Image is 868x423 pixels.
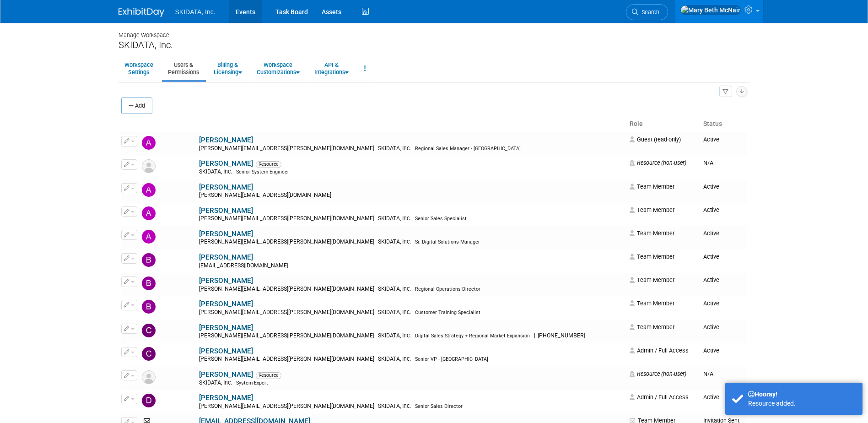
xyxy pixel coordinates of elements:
[630,183,674,190] span: Team Member
[630,253,674,260] span: Team Member
[199,332,624,340] div: [PERSON_NAME][EMAIL_ADDRESS][PERSON_NAME][DOMAIN_NAME]
[142,347,156,361] img: Christopher Archer
[534,332,535,339] span: |
[142,136,156,150] img: Aaron Siebert
[630,394,689,401] span: Admin / Full Access
[703,300,719,307] span: Active
[142,300,156,314] img: Brenda Shively
[199,300,253,308] a: [PERSON_NAME]
[748,390,856,399] div: Hooray!
[142,253,156,267] img: Becky Fox
[142,277,156,290] img: Bill Herman
[142,324,156,337] img: Carly Jansen
[374,332,376,339] span: |
[703,136,719,143] span: Active
[626,116,699,132] th: Role
[376,239,414,245] span: SKIDATA, Inc.
[376,403,414,409] span: SKIDATA, Inc.
[415,146,521,152] span: Regional Sales Manager - [GEOGRAPHIC_DATA]
[199,356,624,363] div: [PERSON_NAME][EMAIL_ADDRESS][PERSON_NAME][DOMAIN_NAME]
[748,399,856,408] div: Resource added.
[630,230,674,237] span: Team Member
[376,215,414,222] span: SKIDATA, Inc.
[700,116,747,132] th: Status
[703,277,719,283] span: Active
[199,136,253,144] a: [PERSON_NAME]
[630,159,686,166] span: Resource (non-user)
[535,332,588,339] span: [PHONE_NUMBER]
[199,262,624,270] div: [EMAIL_ADDRESS][DOMAIN_NAME]
[199,230,253,238] a: [PERSON_NAME]
[415,216,467,222] span: Senior Sales Specialist
[703,206,719,213] span: Active
[142,370,156,384] img: Resource
[703,347,719,354] span: Active
[199,215,624,222] div: [PERSON_NAME][EMAIL_ADDRESS][PERSON_NAME][DOMAIN_NAME]
[199,183,253,191] a: [PERSON_NAME]
[256,372,281,379] span: Resource
[199,277,253,285] a: [PERSON_NAME]
[415,403,463,409] span: Senior Sales Director
[199,206,253,215] a: [PERSON_NAME]
[374,286,376,292] span: |
[208,57,248,80] a: Billing &Licensing
[119,57,159,80] a: WorkspaceSettings
[236,169,289,175] span: Senior System Engineer
[703,394,719,401] span: Active
[630,136,681,143] span: Guest (read-only)
[630,370,686,377] span: Resource (non-user)
[142,159,156,173] img: Resource
[376,286,414,292] span: SKIDATA, Inc.
[703,159,713,166] span: N/A
[199,403,624,410] div: [PERSON_NAME][EMAIL_ADDRESS][PERSON_NAME][DOMAIN_NAME]
[374,239,376,245] span: |
[376,356,414,362] span: SKIDATA, Inc.
[630,300,674,307] span: Team Member
[199,253,253,261] a: [PERSON_NAME]
[142,394,156,407] img: Damon Kessler
[256,161,281,168] span: Resource
[199,192,624,199] div: [PERSON_NAME][EMAIL_ADDRESS][DOMAIN_NAME]
[199,159,253,168] a: [PERSON_NAME]
[415,333,530,339] span: Digital Sales Strategy + Regional Market Expansion
[703,324,719,331] span: Active
[376,145,414,152] span: SKIDATA, Inc.
[199,347,253,355] a: [PERSON_NAME]
[199,394,253,402] a: [PERSON_NAME]
[703,370,713,377] span: N/A
[142,230,156,244] img: Andy Shenberger
[199,324,253,332] a: [PERSON_NAME]
[630,324,674,331] span: Team Member
[630,277,674,283] span: Team Member
[680,5,741,15] img: Mary Beth McNair
[142,183,156,197] img: Andreas Kranabetter
[308,57,355,80] a: API &Integrations
[415,239,480,245] span: Sr. Digital Solutions Manager
[199,168,235,175] span: SKIDATA, Inc.
[119,39,750,51] div: SKIDATA, Inc.
[374,145,376,152] span: |
[630,347,689,354] span: Admin / Full Access
[199,239,624,246] div: [PERSON_NAME][EMAIL_ADDRESS][PERSON_NAME][DOMAIN_NAME]
[119,23,750,39] div: Manage Workspace
[199,370,253,379] a: [PERSON_NAME]
[630,206,674,213] span: Team Member
[199,145,624,152] div: [PERSON_NAME][EMAIL_ADDRESS][PERSON_NAME][DOMAIN_NAME]
[703,253,719,260] span: Active
[199,309,624,316] div: [PERSON_NAME][EMAIL_ADDRESS][PERSON_NAME][DOMAIN_NAME]
[415,356,488,362] span: Senior VP - [GEOGRAPHIC_DATA]
[374,215,376,222] span: |
[142,206,156,220] img: Andy Hennessey
[199,286,624,293] div: [PERSON_NAME][EMAIL_ADDRESS][PERSON_NAME][DOMAIN_NAME]
[703,230,719,237] span: Active
[119,8,164,17] img: ExhibitDay
[703,183,719,190] span: Active
[374,403,376,409] span: |
[376,309,414,315] span: SKIDATA, Inc.
[626,4,668,20] a: Search
[162,57,205,80] a: Users &Permissions
[415,309,480,315] span: Customer Training Specialist
[415,286,480,292] span: Regional Operations Director
[236,380,268,386] span: System Expert
[199,380,235,386] span: SKIDATA, Inc.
